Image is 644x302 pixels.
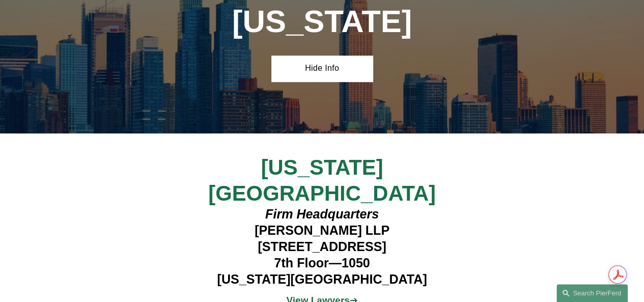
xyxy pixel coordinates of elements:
[556,284,628,302] a: Search this site
[208,155,436,205] span: [US_STATE][GEOGRAPHIC_DATA]
[265,207,379,221] em: Firm Headquarters
[271,56,372,81] a: Hide Info
[196,206,448,287] h4: [PERSON_NAME] LLP [STREET_ADDRESS] 7th Floor—1050 [US_STATE][GEOGRAPHIC_DATA]
[196,4,448,39] h1: [US_STATE]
